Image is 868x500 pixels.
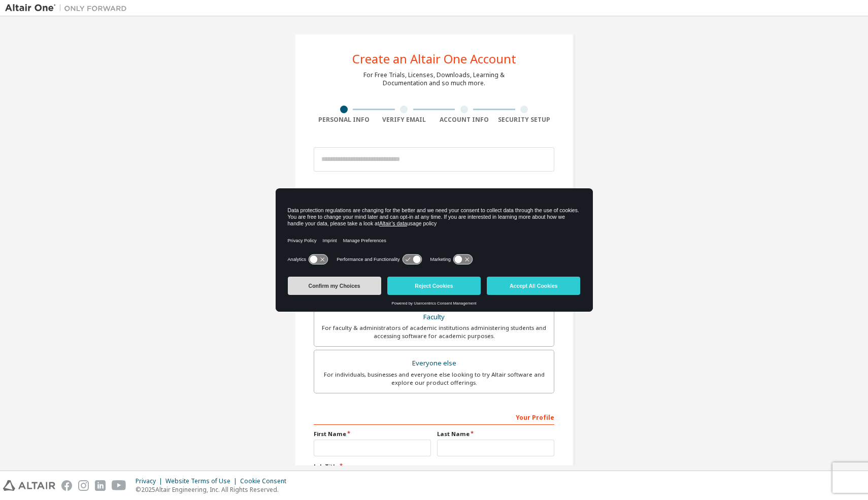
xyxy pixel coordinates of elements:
img: Altair One [5,3,132,13]
div: Website Terms of Use [165,477,240,485]
img: linkedin.svg [95,480,106,491]
div: For Free Trials, Licenses, Downloads, Learning & Documentation and so much more. [363,71,505,87]
div: Personal Info [314,116,374,124]
p: © 2025 Altair Engineering, Inc. All Rights Reserved. [136,485,292,494]
img: facebook.svg [61,480,72,491]
div: Everyone else [320,356,548,371]
label: First Name [314,430,431,438]
div: Security Setup [494,116,555,124]
div: Verify Email [374,116,435,124]
div: Faculty [320,310,548,324]
label: Job Title [314,462,554,471]
label: Last Name [437,430,554,438]
img: altair_logo.svg [3,480,55,491]
img: youtube.svg [112,480,126,491]
div: Account Type [314,183,554,199]
div: For faculty & administrators of academic institutions administering students and accessing softwa... [320,324,548,340]
img: instagram.svg [78,480,89,491]
div: Cookie Consent [240,477,292,485]
div: For individuals, businesses and everyone else looking to try Altair software and explore our prod... [320,371,548,387]
div: Account Info [434,116,494,124]
div: Your Profile [314,409,554,425]
div: Create an Altair One Account [352,53,516,65]
div: Privacy [136,477,165,485]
